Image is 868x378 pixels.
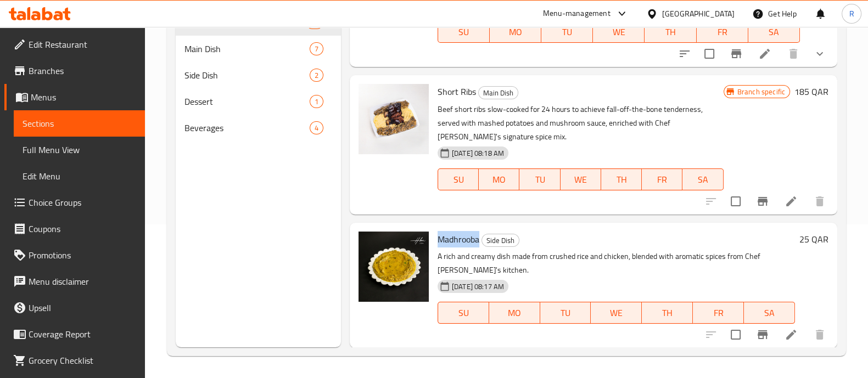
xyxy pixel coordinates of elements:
[479,168,519,190] button: MO
[646,172,678,188] span: FR
[541,21,593,43] button: TU
[785,195,798,208] a: Edit menu item
[682,168,723,190] button: SA
[29,354,136,367] span: Grocery Checklist
[4,216,145,242] a: Coupons
[481,234,519,247] div: Side Dish
[310,95,323,108] div: items
[646,305,688,321] span: TH
[601,168,642,190] button: TH
[478,86,518,99] div: Main Dish
[807,188,833,215] button: delete
[799,232,828,247] h6: 25 QAR
[438,103,724,144] p: Beef short ribs slow-cooked for 24 hours to achieve fall-off-the-bone tenderness, served with mas...
[724,190,747,213] span: Select to update
[649,24,692,40] span: TH
[438,231,479,247] span: Madhrooba
[748,21,800,43] button: SA
[447,281,508,292] span: [DATE] 08:17 AM
[490,21,541,43] button: MO
[184,69,310,82] span: Side Dish
[697,305,740,321] span: FR
[807,321,833,348] button: delete
[753,24,796,40] span: SA
[4,242,145,268] a: Promotions
[519,168,560,190] button: TU
[698,42,721,65] span: Select to update
[29,64,136,77] span: Branches
[749,321,776,348] button: Branch-specific-item
[483,172,515,188] span: MO
[642,302,693,324] button: TH
[438,250,795,277] p: A rich and creamy dish made from crushed rice and chicken, blended with aromatic spices from Chef...
[29,196,136,209] span: Choice Groups
[31,91,136,104] span: Menus
[697,21,748,43] button: FR
[310,123,323,133] span: 4
[310,44,323,54] span: 7
[561,168,601,190] button: WE
[546,24,589,40] span: TU
[489,302,540,324] button: MO
[184,95,310,108] div: Dessert
[443,172,474,188] span: SU
[184,121,310,134] span: Beverages
[310,70,323,81] span: 2
[813,47,826,60] svg: Show Choices
[14,110,145,137] a: Sections
[438,302,489,324] button: SU
[543,7,611,20] div: Menu-management
[29,249,136,262] span: Promotions
[438,21,490,43] button: SU
[359,84,429,154] img: Short Ribs
[701,24,744,40] span: FR
[591,302,642,324] button: WE
[595,305,637,321] span: WE
[606,172,637,188] span: TH
[744,302,795,324] button: SA
[359,232,429,302] img: Madhrooba
[593,21,645,43] button: WE
[4,31,145,58] a: Edit Restaurant
[23,143,136,156] span: Full Menu View
[671,41,698,67] button: sort-choices
[176,62,341,88] div: Side Dish2
[807,41,833,67] button: show more
[438,83,476,100] span: Short Ribs
[29,38,136,51] span: Edit Restaurant
[14,163,145,189] a: Edit Menu
[545,305,587,321] span: TU
[723,41,749,67] button: Branch-specific-item
[310,97,323,107] span: 1
[4,268,145,295] a: Menu disclaimer
[524,172,556,188] span: TU
[4,58,145,84] a: Branches
[14,137,145,163] a: Full Menu View
[645,21,696,43] button: TH
[565,172,597,188] span: WE
[447,148,508,159] span: [DATE] 08:18 AM
[540,302,591,324] button: TU
[29,328,136,341] span: Coverage Report
[310,42,323,55] div: items
[310,69,323,82] div: items
[494,305,536,321] span: MO
[176,5,341,145] nav: Menu sections
[687,172,719,188] span: SA
[597,24,640,40] span: WE
[748,305,791,321] span: SA
[794,84,828,99] h6: 185 QAR
[849,8,854,20] span: R
[482,234,519,247] span: Side Dish
[758,47,771,60] a: Edit menu item
[184,42,310,55] span: Main Dish
[176,36,341,62] div: Main Dish7
[443,24,485,40] span: SU
[733,87,789,97] span: Branch specific
[438,168,479,190] button: SU
[780,41,807,67] button: delete
[176,115,341,141] div: Beverages4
